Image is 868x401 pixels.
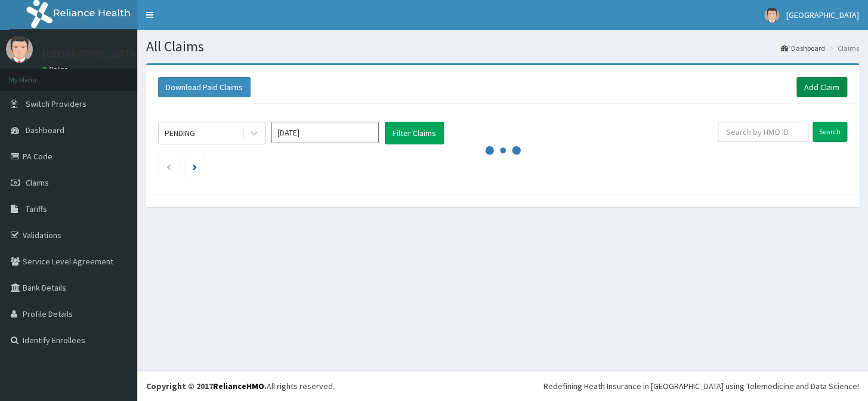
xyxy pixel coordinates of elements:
img: User Image [764,8,779,23]
li: Claims [826,43,859,53]
a: Previous page [166,161,171,172]
button: Download Paid Claims [158,77,251,97]
h1: All Claims [146,39,859,54]
svg: audio-loading [485,132,521,168]
button: Filter Claims [385,122,444,144]
div: Redefining Heath Insurance in [GEOGRAPHIC_DATA] using Telemedicine and Data Science! [543,380,859,392]
span: Tariffs [26,203,47,214]
a: Next page [193,161,197,172]
span: Claims [26,177,49,188]
a: Add Claim [796,77,847,97]
span: Switch Providers [26,98,87,109]
div: PENDING [165,127,195,139]
span: Dashboard [26,125,64,135]
a: Online [42,65,70,73]
a: RelianceHMO [213,381,264,391]
input: Search by HMO ID [718,122,808,142]
p: [GEOGRAPHIC_DATA] [42,48,140,59]
img: User Image [6,36,33,63]
a: Dashboard [781,43,825,53]
strong: Copyright © 2017 . [146,381,267,391]
footer: All rights reserved. [137,371,868,401]
input: Search [813,122,847,142]
span: [GEOGRAPHIC_DATA] [786,10,859,20]
input: Select Month and Year [271,122,379,143]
